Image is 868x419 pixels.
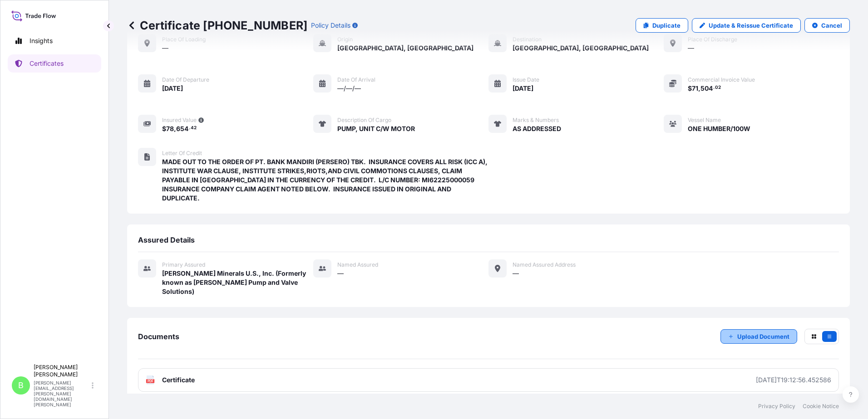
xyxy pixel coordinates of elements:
[337,117,391,124] span: Description of cargo
[162,117,197,124] span: Insured Value
[162,375,195,385] span: Certificate
[162,261,205,268] span: Primary assured
[30,36,53,45] p: Insights
[688,124,750,133] span: ONE HUMBER/100W
[513,84,533,93] span: [DATE]
[162,76,209,83] span: Date of departure
[337,124,415,133] span: PUMP, UNIT C/W MOTOR
[8,32,101,50] a: Insights
[715,86,721,89] span: 02
[692,18,801,33] a: Update & Reissue Certificate
[698,85,700,92] span: ,
[127,18,307,33] p: Certificate [PHONE_NUMBER]
[162,269,313,296] span: [PERSON_NAME] Minerals U.S., Inc. (Formerly known as [PERSON_NAME] Pump and Valve Solutions)
[311,21,350,30] p: Policy Details
[513,261,576,268] span: Named Assured Address
[337,76,375,83] span: Date of arrival
[138,332,179,341] span: Documents
[636,18,688,33] a: Duplicate
[191,127,197,130] span: 42
[18,381,24,390] span: B
[162,150,202,157] span: Letter of Credit
[804,18,850,33] button: Cancel
[337,84,361,93] span: —/—/—
[513,269,519,278] span: —
[692,85,698,92] span: 71
[713,86,715,89] span: .
[688,117,721,124] span: Vessel Name
[148,380,153,383] text: PDF
[758,403,795,410] a: Privacy Policy
[737,332,789,341] p: Upload Document
[138,368,839,392] a: PDFCertificate[DATE]T19:12:56.452586
[162,126,166,132] span: $
[513,124,561,133] span: AS ADDRESSED
[803,403,839,410] a: Cookie Notice
[688,76,755,83] span: Commercial Invoice Value
[162,157,488,203] span: MADE OUT TO THE ORDER OF PT. BANK MANDIRI (PERSERO) TBK. INSURANCE COVERS ALL RISK (ICC A), INSTI...
[652,21,681,30] p: Duplicate
[720,329,797,344] button: Upload Document
[162,84,183,93] span: [DATE]
[30,59,64,68] p: Certificates
[337,269,344,278] span: —
[176,126,188,132] span: 654
[174,126,176,132] span: ,
[8,54,101,73] a: Certificates
[709,21,793,30] p: Update & Reissue Certificate
[166,126,174,132] span: 78
[700,85,713,92] span: 504
[138,235,195,244] span: Assured Details
[34,364,90,378] p: [PERSON_NAME] [PERSON_NAME]
[34,380,90,407] p: [PERSON_NAME][EMAIL_ADDRESS][PERSON_NAME][DOMAIN_NAME][PERSON_NAME]
[688,85,692,92] span: $
[513,76,539,83] span: Issue Date
[189,127,190,130] span: .
[337,261,378,268] span: Named Assured
[821,21,842,30] p: Cancel
[513,117,559,124] span: Marks & Numbers
[756,375,831,385] div: [DATE]T19:12:56.452586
